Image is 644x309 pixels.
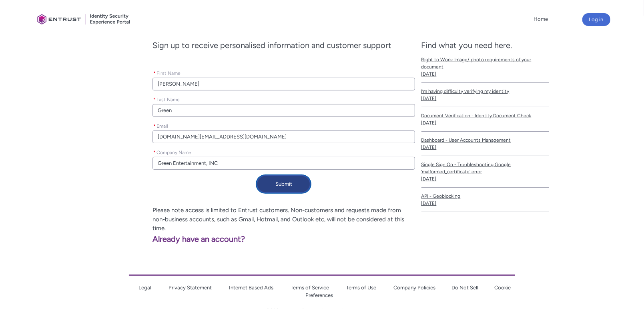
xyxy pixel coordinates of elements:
[153,70,156,76] abbr: required
[421,40,512,50] span: Find what you need here.
[421,144,437,150] lightning-formatted-date-time: [DATE]
[152,94,183,103] label: Last Name
[421,201,437,206] lightning-formatted-date-time: [DATE]
[421,51,549,83] a: Right to Work: Image/ photo requirements of your document[DATE]
[291,285,329,291] a: Terms of Service
[40,234,245,244] a: Already have an account?
[152,68,184,77] label: First Name
[346,285,376,291] a: Terms of Use
[257,175,311,193] button: Submit
[421,56,549,70] span: Right to Work: Image/ photo requirements of your document
[421,176,437,182] lightning-formatted-date-time: [DATE]
[421,120,437,126] lightning-formatted-date-time: [DATE]
[40,206,415,233] p: Please note access is limited to Entrust customers. Non-customers and requests made from non-busi...
[421,83,549,107] a: I’m having difficulty verifying my identity[DATE]
[393,285,435,291] a: Company Policies
[152,147,195,156] label: Company Name
[152,39,415,51] span: Sign up to receive personalised information and customer support
[532,13,550,25] a: Home
[138,285,151,291] a: Legal
[153,150,156,155] abbr: required
[169,285,212,291] a: Privacy Statement
[421,193,549,200] span: API - Geoblocking
[421,136,549,144] span: Dashboard - User Accounts Management
[421,96,437,101] lightning-formatted-date-time: [DATE]
[229,285,273,291] a: Internet Based Ads
[153,97,156,102] abbr: required
[152,121,171,130] label: Email
[421,161,549,175] span: Single Sign On - Troubleshooting Google 'malformed_certificate' error
[421,107,549,132] a: Document Verification - Identity Document Check[DATE]
[582,13,610,26] button: Log in
[421,71,437,77] lightning-formatted-date-time: [DATE]
[421,112,549,119] span: Document Verification - Identity Document Check
[421,88,549,95] span: I’m having difficulty verifying my identity
[421,132,549,156] a: Dashboard - User Accounts Management[DATE]
[153,123,156,129] abbr: required
[451,285,478,291] a: Do Not Sell
[421,156,549,188] a: Single Sign On - Troubleshooting Google 'malformed_certificate' error[DATE]
[421,188,549,212] a: API - Geoblocking[DATE]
